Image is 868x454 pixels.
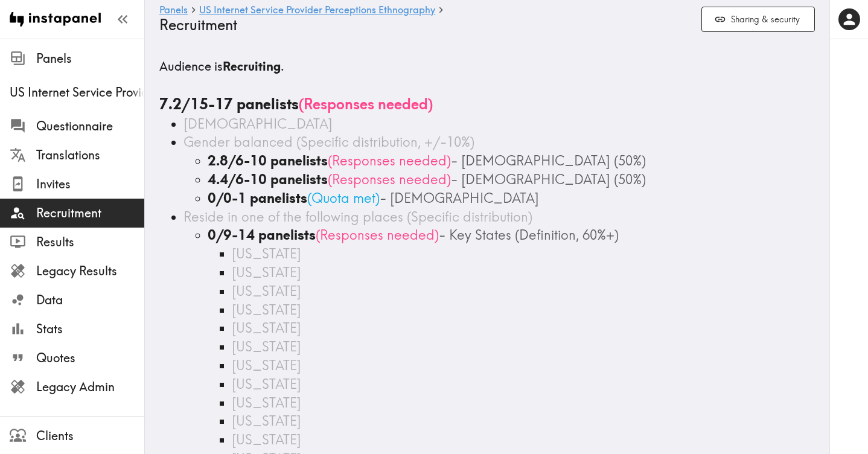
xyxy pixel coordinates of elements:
span: [DEMOGRAPHIC_DATA] [183,115,333,132]
b: 7.2/15-17 panelists [159,95,299,113]
span: ( Responses needed ) [299,95,433,113]
span: [US_STATE] [232,412,301,429]
span: [US_STATE] [232,245,301,262]
a: US Internet Service Provider Perceptions Ethnography [199,5,435,16]
span: - [DEMOGRAPHIC_DATA] (50%) [451,171,646,188]
span: Translations [36,147,144,164]
b: 2.8/6-10 panelists [208,152,328,169]
span: Reside in one of the following places (Specific distribution) [183,208,532,225]
span: Quotes [36,350,144,366]
span: Legacy Results [36,263,144,280]
span: Gender balanced (Specific distribution, +/-10%) [183,133,474,150]
span: ( Quota met ) [307,190,380,206]
span: ( Responses needed ) [316,226,439,243]
b: 4.4/6-10 panelists [208,171,328,188]
span: - [DEMOGRAPHIC_DATA] (50%) [451,152,646,169]
span: Recruitment [36,205,144,222]
span: Invites [36,176,144,193]
span: Stats [36,321,144,337]
span: Legacy Admin [36,379,144,395]
span: [US_STATE] [232,283,301,299]
span: [US_STATE] [232,394,301,411]
span: [US_STATE] [232,264,301,281]
span: [US_STATE] [232,357,301,374]
b: Recruiting [223,59,281,74]
span: US Internet Service Provider Perceptions Ethnography [10,84,144,101]
span: Clients [36,427,144,444]
span: Data [36,292,144,309]
a: Panels [159,5,188,16]
h5: Audience is . [159,58,815,75]
h4: Recruitment [159,16,692,34]
span: [US_STATE] [232,301,301,318]
span: - Key States (Definition, 60%+) [439,226,619,243]
span: Results [36,234,144,251]
span: [US_STATE] [232,338,301,355]
b: 0/0-1 panelists [208,190,307,206]
span: ( Responses needed ) [328,171,451,188]
button: Sharing & security [701,7,815,33]
span: Panels [36,50,144,67]
span: [US_STATE] [232,376,301,392]
b: 0/9-14 panelists [208,226,316,243]
span: - [DEMOGRAPHIC_DATA] [380,190,539,206]
span: [US_STATE] [232,319,301,336]
span: [US_STATE] [232,431,301,448]
span: ( Responses needed ) [328,152,451,169]
span: Questionnaire [36,118,144,135]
